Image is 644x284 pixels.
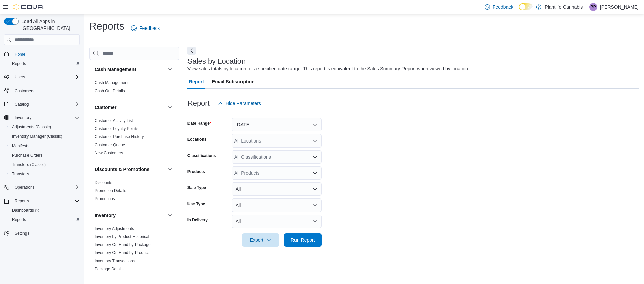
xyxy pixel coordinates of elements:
span: Reports [9,216,80,224]
span: Reports [15,198,29,204]
a: Home [12,50,28,58]
span: Home [15,52,25,57]
span: Inventory Manager (Classic) [12,134,62,139]
span: Promotion Details [95,188,126,193]
button: All [232,215,322,228]
span: Cash Management [95,80,128,86]
a: Discounts [95,180,112,185]
span: Package Details [95,266,124,272]
span: Feedback [139,25,160,32]
button: Inventory [166,211,174,219]
button: Catalog [12,100,31,108]
button: Run Report [284,233,322,247]
a: Promotions [95,196,115,201]
a: Manifests [9,142,32,150]
span: Users [15,74,25,80]
a: Transfers (Classic) [9,161,48,169]
div: Customer [89,117,179,160]
button: Reports [7,215,83,224]
a: Adjustments (Classic) [9,123,54,131]
button: Users [1,72,83,82]
label: Products [187,169,205,174]
span: Inventory On Hand by Product [95,250,149,255]
h3: Discounts & Promotions [95,166,149,173]
span: Hide Parameters [226,100,261,107]
a: New Customers [95,151,123,155]
label: Is Delivery [187,217,208,223]
a: Purchase Orders [9,151,45,159]
span: Customers [12,87,80,95]
a: Inventory Adjustments [95,226,134,231]
a: Settings [12,229,32,237]
button: Inventory [1,113,83,122]
p: Plantlife Cannabis [545,3,583,11]
span: Reports [12,197,80,205]
span: Home [12,50,80,58]
span: Adjustments (Classic) [12,124,51,130]
a: Package Details [95,267,124,271]
a: Customer Activity List [95,118,133,123]
span: Promotions [95,196,115,202]
span: Reports [12,61,26,66]
span: Users [12,73,80,81]
button: Discounts & Promotions [95,166,165,173]
button: Operations [12,183,37,191]
div: Cash Management [89,79,179,98]
span: Run Report [291,237,315,243]
button: Customer [95,104,165,111]
label: Use Type [187,201,205,207]
span: Reports [12,217,26,222]
button: Discounts & Promotions [166,165,174,173]
span: Catalog [15,102,29,107]
span: Manifests [12,143,29,149]
span: New Customers [95,150,123,156]
div: Discounts & Promotions [89,179,179,206]
button: Reports [1,196,83,206]
a: Inventory Transactions [95,259,135,263]
h3: Customer [95,104,116,111]
label: Locations [187,137,207,142]
h3: Inventory [95,212,116,219]
button: All [232,182,322,196]
button: Open list of options [312,170,318,176]
button: Manifests [7,141,83,151]
a: Customer Queue [95,143,125,147]
span: Transfers (Classic) [12,162,46,167]
span: Customer Loyalty Points [95,126,138,131]
button: Users [12,73,28,81]
button: Cash Management [166,65,174,73]
button: Inventory [95,212,165,219]
a: Reports [9,216,29,224]
span: Dashboards [12,208,39,213]
button: Hide Parameters [215,97,264,110]
a: Reports [9,60,29,68]
span: Operations [15,185,35,190]
a: Customer Loyalty Points [95,126,138,131]
span: Inventory by Product Historical [95,234,149,239]
div: View sales totals by location for a specified date range. This report is equivalent to the Sales ... [187,65,469,72]
span: Transfers [9,170,80,178]
span: BP [591,3,596,11]
button: Reports [7,59,83,68]
button: Customer [166,103,174,111]
label: Classifications [187,153,216,158]
span: Load All Apps in [GEOGRAPHIC_DATA] [19,18,80,32]
img: Cova [13,4,44,10]
span: Settings [12,229,80,237]
button: Operations [1,183,83,192]
span: Transfers (Classic) [9,161,80,169]
button: Cash Management [95,66,165,73]
a: Feedback [482,0,516,14]
span: Inventory Manager (Classic) [9,132,80,140]
span: Customer Queue [95,142,125,148]
span: Inventory [12,114,80,122]
button: [DATE] [232,118,322,131]
span: Settings [15,231,29,236]
span: Customers [15,88,34,94]
a: Inventory On Hand by Package [95,242,151,247]
h1: Reports [89,19,124,33]
span: Manifests [9,142,80,150]
p: | [585,3,587,11]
